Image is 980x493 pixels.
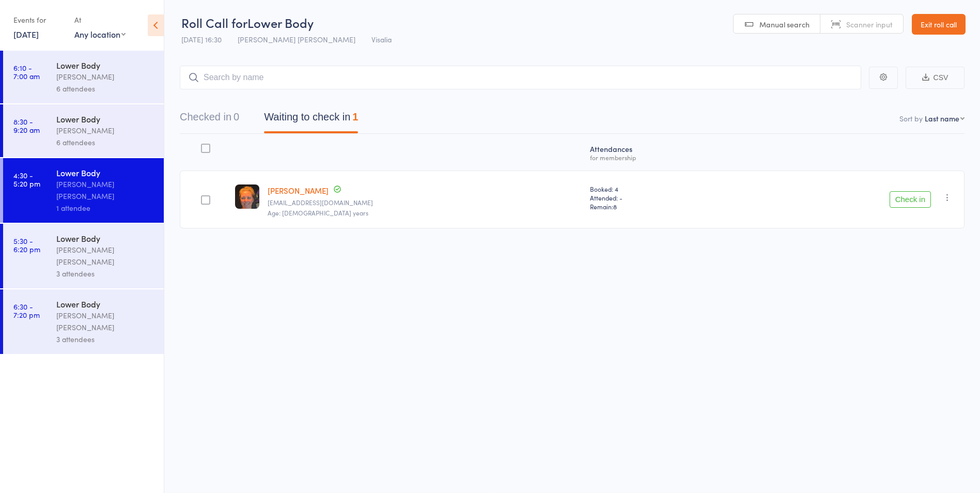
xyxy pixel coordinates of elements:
[590,193,736,202] span: Attended: -
[925,113,959,124] div: Last name
[180,66,861,89] input: Search by name
[890,191,931,208] button: Check in
[590,154,736,161] div: for membership
[3,289,164,354] a: 6:30 -7:20 pmLower Body[PERSON_NAME] [PERSON_NAME]3 attendees
[759,19,810,29] span: Manual search
[3,104,164,157] a: 8:30 -9:20 amLower Body[PERSON_NAME]6 attendees
[234,111,239,122] div: 0
[586,138,740,166] div: Atten­dances
[264,106,358,133] button: Waiting to check in1
[56,268,155,280] div: 3 attendees
[181,14,247,31] span: Roll Call for
[238,34,355,44] span: [PERSON_NAME] [PERSON_NAME]
[56,113,155,125] div: Lower Body
[180,106,239,133] button: Checked in0
[181,34,222,44] span: [DATE] 16:30
[846,19,893,29] span: Scanner input
[13,28,39,40] a: [DATE]
[74,28,126,40] div: Any location
[352,111,358,122] div: 1
[13,11,64,28] div: Events for
[3,158,164,223] a: 4:30 -5:20 pmLower Body[PERSON_NAME] [PERSON_NAME]1 attendee
[13,64,40,80] time: 6:10 - 7:00 am
[235,184,259,209] img: image1740259244.png
[56,167,155,178] div: Lower Body
[56,202,155,214] div: 1 attendee
[268,199,582,206] small: kgriffin007@gmail.com
[56,333,155,345] div: 3 attendees
[13,237,40,253] time: 5:30 - 6:20 pm
[56,125,155,136] div: [PERSON_NAME]
[56,83,155,95] div: 6 attendees
[56,310,155,333] div: [PERSON_NAME] [PERSON_NAME]
[56,298,155,310] div: Lower Body
[371,34,392,44] span: Visalia
[590,184,736,193] span: Booked: 4
[74,11,126,28] div: At
[56,71,155,83] div: [PERSON_NAME]
[899,113,923,124] label: Sort by
[13,171,40,188] time: 4:30 - 5:20 pm
[613,202,617,211] span: 8
[56,136,155,148] div: 6 attendees
[13,117,40,134] time: 8:30 - 9:20 am
[590,202,736,211] span: Remain:
[3,51,164,103] a: 6:10 -7:00 amLower Body[PERSON_NAME]6 attendees
[247,14,314,31] span: Lower Body
[906,67,965,89] button: CSV
[268,208,368,217] span: Age: [DEMOGRAPHIC_DATA] years
[268,185,329,196] a: [PERSON_NAME]
[3,224,164,288] a: 5:30 -6:20 pmLower Body[PERSON_NAME] [PERSON_NAME]3 attendees
[56,178,155,202] div: [PERSON_NAME] [PERSON_NAME]
[56,244,155,268] div: [PERSON_NAME] [PERSON_NAME]
[13,302,40,319] time: 6:30 - 7:20 pm
[56,233,155,244] div: Lower Body
[56,59,155,71] div: Lower Body
[912,14,966,35] a: Exit roll call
